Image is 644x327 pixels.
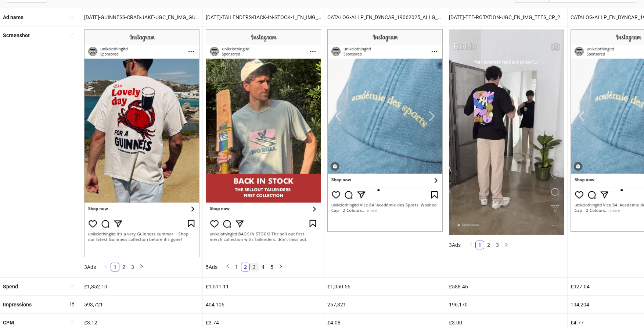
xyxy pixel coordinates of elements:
span: 3 Ads [449,242,461,248]
div: CATALOG-ALLP_EN_DYNCAR_19062025_ALLG_CC_SC3_None_PRO_ [324,8,446,26]
li: 4 [259,263,267,271]
li: 3 [128,263,137,271]
div: 404,106 [203,296,324,313]
div: [DATE]-GUINNESS-CRAB-JAKE-UGC_EN_IMG_GUINNESS_CP_17072025_ALLG_CC_SC1_None__ – Copy [81,8,202,26]
div: [DATE]-TAILENDERS-BACK-IN-STOCK-1_EN_IMG_TAILENDERS_CP_22082025_M_CC_SC24_None__ [203,8,324,26]
li: Previous Page [467,241,475,249]
button: right [137,263,146,271]
img: Screenshot 120231457719740356 [206,29,321,256]
li: 1 [232,263,241,271]
div: £1,050.56 [324,278,446,295]
button: left [223,263,232,271]
button: right [502,241,511,249]
img: Screenshot 120228704581130356 [449,29,564,235]
span: sort-ascending [69,284,75,289]
b: CPM [3,320,14,326]
img: Screenshot 120230077464040356 [84,29,199,256]
div: £1,852.10 [81,278,202,295]
li: 3 [250,263,259,271]
a: 4 [259,263,267,271]
a: 2 [241,263,249,271]
div: [DATE]-TEE-ROTATION-UGC_EN_IMG_TEES_CP_23072025_ALLG_CC_SC13_None__ [446,8,567,26]
img: Screenshot 120226629577430356 [327,29,443,232]
span: left [104,264,108,269]
li: Next Page [276,263,285,271]
li: 1 [111,263,119,271]
li: 1 [475,241,484,249]
span: left [469,242,473,247]
span: 3 Ads [84,264,96,270]
li: Previous Page [102,263,111,271]
a: 1 [233,263,241,271]
li: Next Page [502,241,511,249]
span: left [226,264,230,269]
div: £588.46 [446,278,567,295]
span: right [278,264,283,269]
b: Impressions [3,302,32,308]
li: Next Page [137,263,146,271]
li: 2 [241,263,250,271]
li: 5 [267,263,276,271]
b: Spend [3,284,18,289]
li: 2 [484,241,493,249]
li: 3 [493,241,502,249]
a: 3 [129,263,137,271]
a: 3 [493,241,501,249]
span: 5 Ads [206,264,217,270]
button: left [467,241,475,249]
b: Ad name [3,14,24,20]
span: right [139,264,144,269]
span: sort-ascending [69,15,75,20]
span: sort-descending [69,302,75,307]
a: 3 [250,263,258,271]
button: left [102,263,111,271]
div: 593,721 [81,296,202,313]
div: 257,321 [324,296,446,313]
div: £1,511.11 [203,278,324,295]
a: 1 [476,241,484,249]
span: sort-ascending [69,320,75,325]
a: 2 [485,241,493,249]
b: Screenshot [3,32,30,38]
a: 1 [111,263,119,271]
li: Previous Page [223,263,232,271]
li: 2 [119,263,128,271]
a: 5 [268,263,276,271]
button: right [276,263,285,271]
span: sort-ascending [69,33,75,38]
a: 2 [120,263,128,271]
div: 196,170 [446,296,567,313]
span: right [504,242,508,247]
